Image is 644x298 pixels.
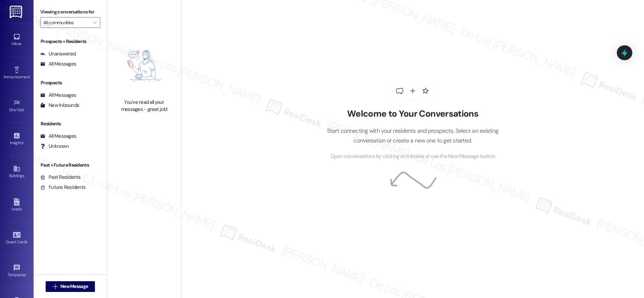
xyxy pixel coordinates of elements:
img: ResiDesk Logo [10,6,23,18]
h2: Welcome to Your Conversations [317,109,508,119]
div: Unanswered [40,50,76,57]
a: Inbox [3,31,30,49]
label: Viewing conversations for [40,7,100,17]
div: You've read all your messages - great job! [115,99,174,113]
div: Unknown [40,143,69,150]
span: New Message [60,283,88,290]
span: • [26,271,27,276]
span: • [23,139,24,144]
a: Insights • [3,130,30,148]
div: Prospects + Residents [34,38,107,45]
span: Open conversations by clicking on inboxes or use the New Message button [330,152,495,161]
div: Past + Future Residents [34,162,107,169]
div: Past Residents [40,174,81,181]
span: • [24,107,25,111]
input: All communities [43,17,90,28]
i:  [53,284,58,289]
a: Leads [3,196,30,214]
div: All Messages [40,60,76,68]
a: Buildings [3,163,30,181]
div: Prospects [34,79,107,86]
a: Templates • [3,262,30,280]
p: Start connecting with your residents and prospects. Select an existing conversation or create a n... [317,126,508,145]
div: All Messages [40,92,76,99]
i:  [93,20,97,25]
a: Guest Cards [3,229,30,247]
img: empty-state [115,36,174,95]
div: All Messages [40,133,76,140]
button: New Message [46,281,95,292]
a: Site Visit • [3,97,30,115]
div: New Inbounds [40,102,79,109]
span: • [30,74,31,78]
div: Future Residents [40,184,86,191]
div: Residents [34,120,107,127]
